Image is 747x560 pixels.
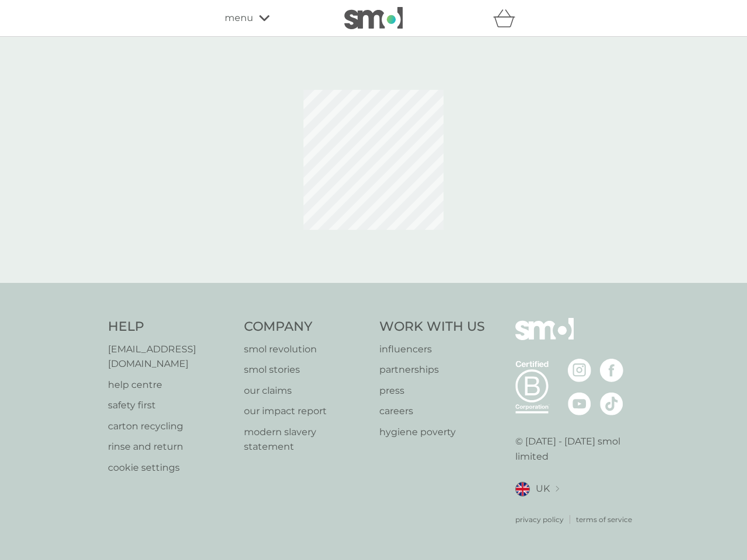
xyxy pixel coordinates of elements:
a: our impact report [244,404,368,419]
a: our claims [244,383,368,398]
a: rinse and return [108,439,232,454]
img: visit the smol Facebook page [600,359,623,382]
img: UK flag [515,482,530,496]
img: select a new location [556,486,559,492]
a: safety first [108,398,232,413]
h4: Company [244,318,368,336]
a: terms of service [576,514,632,525]
img: smol [344,7,403,29]
img: smol [515,318,574,358]
a: help centre [108,377,232,393]
span: menu [225,10,253,26]
a: influencers [379,342,485,357]
a: cookie settings [108,460,232,475]
a: smol revolution [244,342,368,357]
p: © [DATE] - [DATE] smol limited [515,434,640,464]
a: careers [379,404,485,419]
img: visit the smol Instagram page [568,359,591,382]
a: carton recycling [108,419,232,434]
a: hygiene poverty [379,425,485,440]
img: visit the smol Youtube page [568,392,591,415]
a: press [379,383,485,398]
a: [EMAIL_ADDRESS][DOMAIN_NAME] [108,342,232,372]
h4: Help [108,318,232,336]
h4: Work With Us [379,318,485,336]
div: basket [493,6,522,30]
a: modern slavery statement [244,425,368,454]
img: visit the smol Tiktok page [600,392,623,415]
a: smol stories [244,362,368,377]
a: partnerships [379,362,485,377]
span: UK [536,481,550,496]
a: privacy policy [515,514,564,525]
